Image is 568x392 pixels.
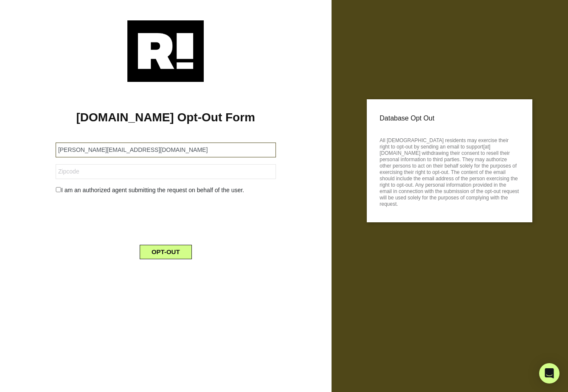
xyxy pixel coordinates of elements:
input: Zipcode [56,164,276,179]
input: Email Address [56,143,276,157]
iframe: reCAPTCHA [101,202,230,235]
button: OPT-OUT [140,245,192,259]
div: Open Intercom Messenger [539,363,560,384]
h1: [DOMAIN_NAME] Opt-Out Form [13,110,319,125]
div: I am an authorized agent submitting the request on behalf of the user. [49,186,282,195]
p: Database Opt Out [380,112,520,125]
img: Retention.com [127,20,204,82]
p: All [DEMOGRAPHIC_DATA] residents may exercise their right to opt-out by sending an email to suppo... [380,135,520,207]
